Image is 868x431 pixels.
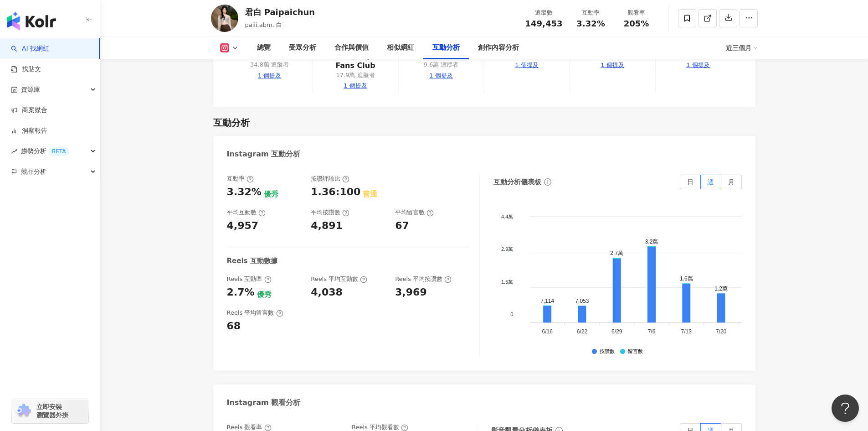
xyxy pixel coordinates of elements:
div: 總覽 [257,42,271,53]
div: 普通 [363,189,377,199]
div: 按讚數 [600,349,615,355]
div: Reels 互動率 [227,275,272,283]
tspan: 6/29 [611,328,622,335]
div: 1 個提及 [344,82,367,90]
div: 創作內容分析 [478,42,519,53]
a: chrome extension立即安裝 瀏覽器外掛 [12,399,88,423]
div: 君白 Paipaichun [245,6,315,18]
span: 資源庫 [21,79,40,100]
div: 平均互動數 [227,208,266,217]
div: 1 個提及 [258,72,281,80]
div: 1 個提及 [601,61,624,69]
div: 4,891 [311,219,343,233]
div: 觀看率 [619,8,654,17]
div: 受眾分析 [289,42,316,53]
div: 相似網紅 [387,42,414,53]
span: rise [11,148,17,155]
div: 優秀 [257,290,272,300]
img: KOL Avatar [211,5,238,32]
div: 1 個提及 [429,72,452,80]
tspan: 2.9萬 [501,246,513,252]
div: 互動分析儀表板 [493,177,541,187]
div: 互動率 [574,8,608,17]
div: 1.36:100 [311,185,360,199]
tspan: 0 [510,312,513,317]
tspan: 7/13 [681,328,692,335]
div: 34.8萬 追蹤者 [250,61,289,69]
div: BETA [48,147,69,156]
span: 立即安裝 瀏覽器外掛 [36,403,68,419]
div: 3.32% [227,185,262,199]
div: Instagram 互動分析 [227,149,301,159]
div: 4,038 [311,286,343,300]
div: 互動率 [227,175,254,183]
tspan: 7/6 [647,328,655,335]
div: 17.9萬 追蹤者 [336,71,375,79]
div: 優秀 [264,189,278,199]
div: Instagram 觀看分析 [227,398,301,408]
div: 3,969 [395,286,427,300]
span: 週 [708,178,714,186]
img: chrome extension [15,404,32,418]
tspan: 1.5萬 [501,279,513,285]
iframe: Help Scout Beacon - Open [832,395,859,422]
tspan: 6/22 [576,328,587,335]
div: 按讚評論比 [311,175,349,183]
tspan: 6/16 [542,328,553,335]
a: 洞察報告 [11,126,47,135]
div: 平均按讚數 [311,208,349,217]
div: 互動分析 [432,42,460,53]
div: 互動分析 [213,116,250,129]
span: 3.32% [576,19,605,28]
div: 追蹤數 [525,8,563,17]
div: 4,957 [227,219,259,233]
div: 1 個提及 [515,61,538,69]
tspan: 4.4萬 [501,214,513,219]
div: 合作與價值 [334,42,369,53]
a: searchAI 找網紅 [11,44,49,53]
span: 149,453 [525,19,563,28]
span: 205% [624,19,649,28]
tspan: 7/20 [715,328,726,335]
div: Reels 平均按讚數 [395,275,452,283]
span: info-circle [543,177,553,187]
div: Reels 平均留言數 [227,309,283,317]
span: paiii.abm, 白 [245,21,282,28]
a: 找貼文 [11,65,41,74]
div: 1 個提及 [686,61,709,69]
div: 67 [395,219,409,233]
a: 商案媒合 [11,106,47,115]
img: logo [7,12,56,30]
div: Reels 平均互動數 [311,275,367,283]
span: 競品分析 [21,161,46,182]
div: 平均留言數 [395,208,434,217]
div: Reels 互動數據 [227,256,277,266]
div: 近三個月 [726,41,758,55]
span: 趨勢分析 [21,141,69,161]
div: 留言數 [628,349,643,355]
span: 日 [687,178,693,186]
div: 68 [227,319,241,333]
div: 2.7% [227,286,255,300]
div: 9.6萬 追蹤者 [424,61,459,69]
span: 月 [728,178,734,186]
